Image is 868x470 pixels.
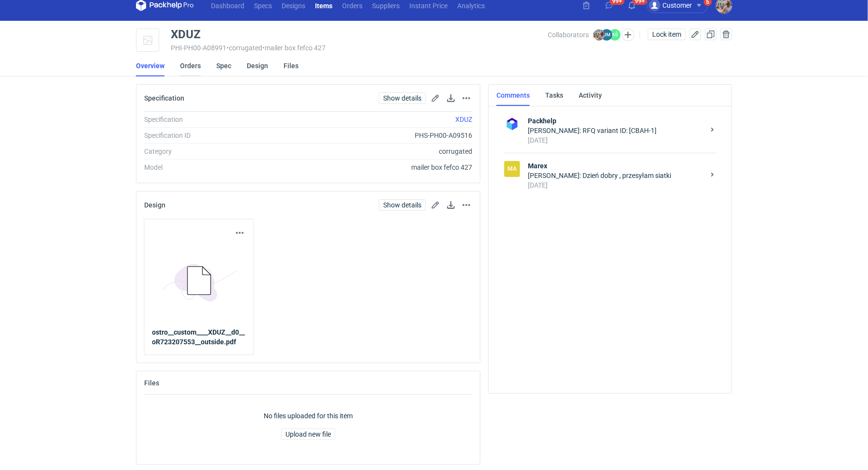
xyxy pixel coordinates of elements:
h2: Specification [144,94,184,102]
div: Model [144,162,275,172]
div: [PERSON_NAME]: Dzień dobry , przesyłam siatki [528,171,704,180]
a: Files [284,55,299,76]
img: Michał Palasek [593,29,605,41]
div: mailer box fefco 427 [275,162,472,172]
button: Edit collaborators [622,29,634,41]
div: [DATE] [528,135,704,145]
a: Activity [579,85,602,106]
button: Download design [445,199,457,211]
strong: Marex [528,161,704,171]
figcaption: Ma [504,161,520,177]
button: Upload new file [281,428,335,440]
strong: Packhelp [528,116,704,126]
a: Tasks [545,85,563,106]
a: Spec [216,55,231,76]
p: No files uploaded for this item [264,411,353,421]
div: Marex [504,161,520,177]
span: Collaborators [548,31,589,39]
a: Design [247,55,268,76]
figcaption: JM [601,29,613,41]
button: Edit item [689,29,701,40]
a: Comments [496,85,530,106]
div: corrugated [275,147,472,156]
div: PHI-PH00-A08991 [171,44,548,52]
button: Actions [461,92,472,104]
a: XDUZ [455,116,472,123]
a: Show details [379,92,426,104]
div: PHS-PH00-A09516 [275,131,472,140]
button: Duplicate Item [705,29,717,40]
button: Actions [461,199,472,211]
img: Packhelp [504,116,520,132]
button: Delete item [720,29,732,40]
span: • corrugated [226,44,262,52]
h2: Design [144,201,165,209]
span: • mailer box fefco 427 [262,44,326,52]
a: Overview [136,55,165,76]
a: ostro__custom____XDUZ__d0__oR723207553__outside.pdf [152,328,246,347]
figcaption: AŚ [609,29,621,41]
span: Lock item [652,31,681,38]
div: [DATE] [528,180,704,190]
h2: Files [144,379,159,387]
div: Specification ID [144,131,275,140]
button: Lock item [648,29,686,40]
div: Specification [144,115,275,124]
a: Orders [180,55,201,76]
button: Actions [234,227,246,239]
div: [PERSON_NAME]: RFQ variant ID: [CBAH-1] [528,126,704,135]
div: XDUZ [171,29,201,40]
strong: ostro__custom____XDUZ__d0__oR723207553__outside.pdf [152,329,245,346]
button: Download specification [445,92,457,104]
a: Show details [379,199,426,211]
button: Edit spec [430,92,441,104]
span: Upload new file [285,431,331,438]
div: Category [144,147,275,156]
